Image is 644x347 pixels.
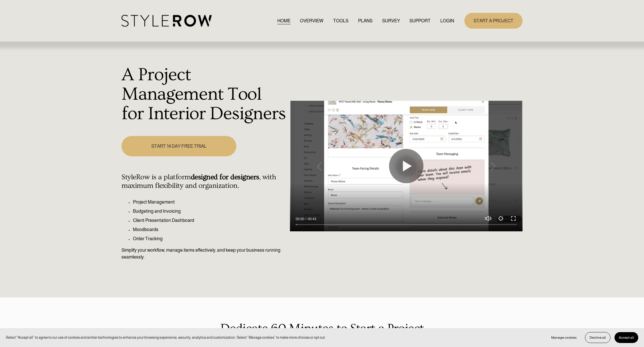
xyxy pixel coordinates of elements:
[585,332,610,343] button: Decline all
[133,217,287,224] p: Client Presentation Dashboard
[590,336,606,340] span: Decline all
[389,149,423,183] button: Play
[358,17,372,25] a: PLANS
[277,17,290,25] a: HOME
[121,15,212,27] img: StyleRow
[121,136,236,156] a: START 14 DAY FREE TRIAL
[133,226,287,233] p: Moodboards
[121,319,523,338] p: Dedicate 60 Minutes to Start a Project
[440,17,454,25] a: LOGIN
[333,17,348,25] a: TOOLS
[133,235,287,242] p: Order Tracking
[409,17,431,24] span: SUPPORT
[133,199,287,206] p: Project Management
[382,17,400,25] a: SURVEY
[551,336,577,340] span: Manage cookies
[547,332,581,343] button: Manage cookies
[133,208,287,215] p: Budgeting and Invoicing
[619,336,634,340] span: Accept all
[464,13,523,29] a: START A PROJECT
[300,17,323,25] a: OVERVIEW
[191,173,259,181] strong: designed for designers
[121,247,287,261] p: Simplify your workflow, manage items effectively, and keep your business running seamlessly.
[296,223,517,227] input: Seek
[409,17,431,25] a: folder dropdown
[121,173,287,190] h4: StyleRow is a platform , with maximum flexibility and organization.
[6,335,326,340] p: Select “Accept all” to agree to our use of cookies and similar technologies to enhance your brows...
[306,216,318,222] div: Duration
[121,65,287,123] h1: A Project Management Tool for Interior Designers
[614,332,638,343] button: Accept all
[296,216,306,222] div: Current time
